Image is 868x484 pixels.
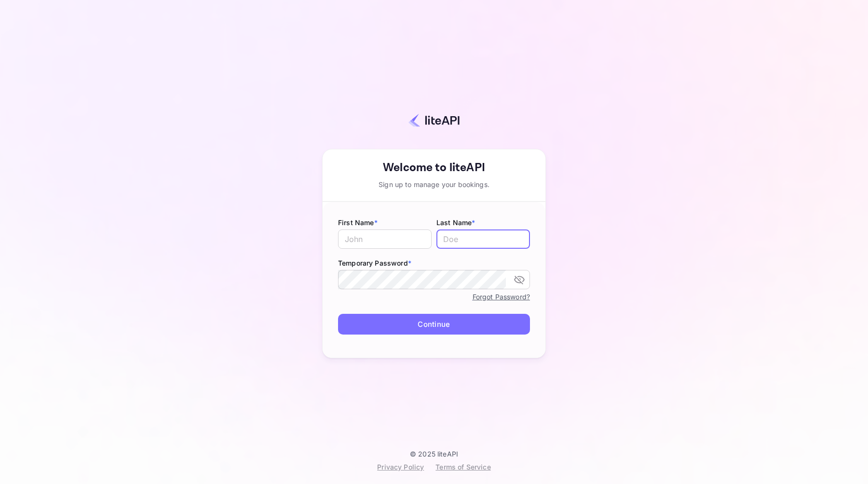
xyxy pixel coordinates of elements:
a: Forgot Password? [473,293,530,301]
a: Forgot Password? [473,291,530,302]
label: Last Name [436,217,530,228]
label: Temporary Password [338,258,530,268]
div: Privacy Policy [377,462,424,472]
p: © 2025 liteAPI [410,450,458,458]
img: liteapi [408,113,460,127]
input: John [338,229,432,249]
button: Continue [338,314,530,335]
label: First Name [338,217,432,228]
div: Terms of Service [435,462,490,472]
div: Welcome to liteAPI [323,159,545,176]
button: toggle password visibility [510,270,529,289]
div: Sign up to manage your bookings. [323,179,545,189]
input: Doe [436,229,530,249]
